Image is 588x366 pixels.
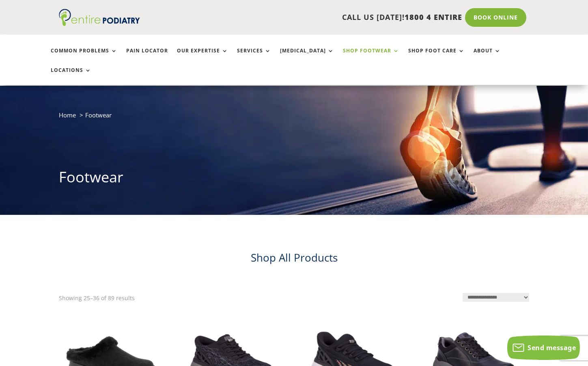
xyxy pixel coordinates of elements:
[85,111,112,119] span: Footwear
[528,343,576,352] span: Send message
[507,336,580,360] button: Send message
[59,167,529,191] h1: Footwear
[343,48,399,65] a: Shop Footwear
[59,9,140,26] img: logo (1)
[51,67,91,85] a: Locations
[59,19,140,28] a: Entire Podiatry
[280,48,334,65] a: [MEDICAL_DATA]
[59,111,76,119] a: Home
[463,293,529,302] select: Shop order
[126,48,168,65] a: Pain Locator
[59,293,135,303] p: Showing 25–36 of 89 results
[408,48,465,65] a: Shop Foot Care
[167,12,462,23] p: CALL US [DATE]!
[465,8,526,27] a: Book Online
[177,48,228,65] a: Our Expertise
[474,48,501,65] a: About
[59,110,529,126] nav: breadcrumb
[51,48,117,65] a: Common Problems
[59,250,529,269] h2: Shop All Products
[405,12,462,22] span: 1800 4 ENTIRE
[237,48,271,65] a: Services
